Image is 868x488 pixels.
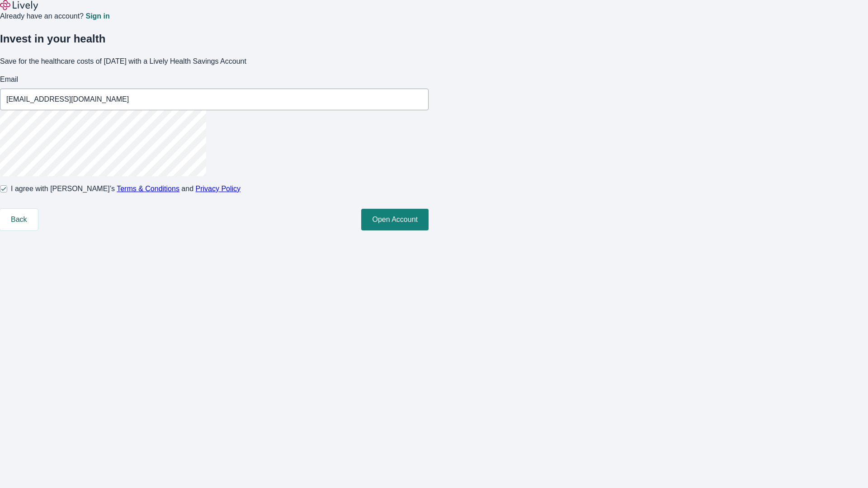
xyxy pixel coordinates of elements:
[117,185,179,192] a: Terms & Conditions
[196,185,241,192] a: Privacy Policy
[11,183,241,194] span: I agree with [PERSON_NAME]’s and
[85,13,109,20] a: Sign in
[361,209,429,230] button: Open Account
